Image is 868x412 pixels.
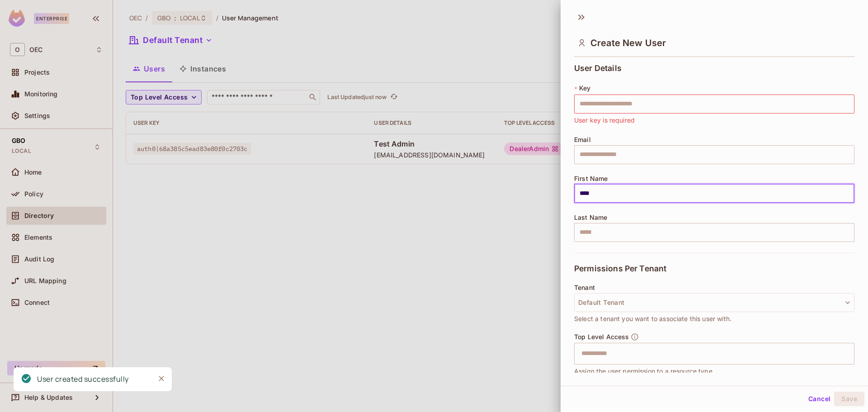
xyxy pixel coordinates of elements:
[834,392,864,406] button: Save
[590,38,666,48] span: Create New User
[574,175,608,182] span: First Name
[574,366,712,376] span: Assign the user permission to a resource type
[579,85,590,92] span: Key
[574,64,622,73] span: User Details
[574,314,731,324] span: Select a tenant you want to associate this user with.
[574,214,607,221] span: Last Name
[574,333,629,341] span: Top Level Access
[805,392,834,406] button: Cancel
[574,284,595,291] span: Tenant
[155,372,168,385] button: Close
[37,374,129,385] div: User created successfully
[574,115,635,125] span: User key is required
[849,352,851,354] button: Open
[574,293,854,312] button: Default Tenant
[574,264,666,273] span: Permissions Per Tenant
[574,136,591,143] span: Email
